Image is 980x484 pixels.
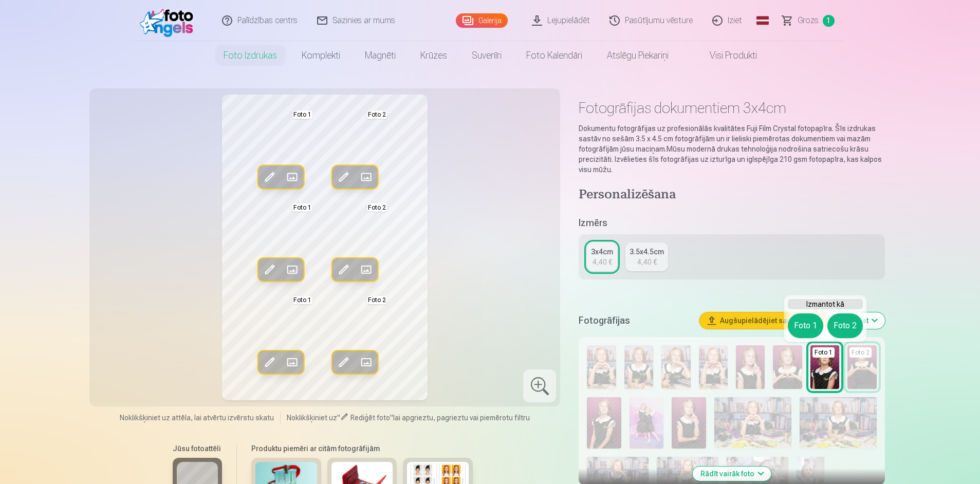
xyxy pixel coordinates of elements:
span: Grozs [798,14,819,27]
a: Krūzes [408,41,459,70]
a: 3.5x4.5cm4,40 € [625,243,668,271]
button: Augšupielādējiet savas bildes [699,312,829,329]
div: 3x4cm [591,247,613,257]
h5: Fotogrāfijas [579,313,691,328]
span: lai apgrieztu, pagrieztu vai piemērotu filtru [393,414,530,422]
span: Rediģēt foto [350,414,390,422]
div: 4,40 € [593,257,612,267]
span: Noklikšķiniet uz attēla, lai atvērtu izvērstu skatu [120,413,274,423]
p: Dokumentu fotogrāfijas uz profesionālās kvalitātes Fuji Film Crystal fotopapīra. Šīs izdrukas sas... [579,123,884,175]
span: 1 [823,15,835,27]
a: Galerija [456,13,508,28]
div: 3.5x4.5cm [630,247,664,257]
h5: Izmērs [579,216,884,230]
span: " [337,414,340,422]
button: Rādīt vairāk foto [692,467,771,481]
a: Foto kalendāri [514,41,595,70]
img: /fa1 [140,4,199,37]
span: Noklikšķiniet uz [287,414,337,422]
a: Atslēgu piekariņi [595,41,681,70]
h4: Personalizēšana [579,187,884,203]
h6: Produktu piemēri ar citām fotogrāfijām [247,443,477,454]
h6: Jūsu fotoattēli [173,443,222,454]
a: Foto izdrukas [211,41,289,70]
div: Foto 1 [812,347,835,358]
a: 3x4cm4,40 € [587,243,617,271]
button: Foto 2 [827,313,863,338]
a: Visi produkti [681,41,769,70]
a: Magnēti [353,41,408,70]
h6: Izmantot kā [788,299,863,309]
h1: Fotogrāfijas dokumentiem 3x4cm [579,99,884,117]
a: Suvenīri [459,41,514,70]
span: " [390,414,393,422]
a: Komplekti [289,41,353,70]
div: 4,40 € [637,257,657,267]
button: Foto 1 [788,313,823,338]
